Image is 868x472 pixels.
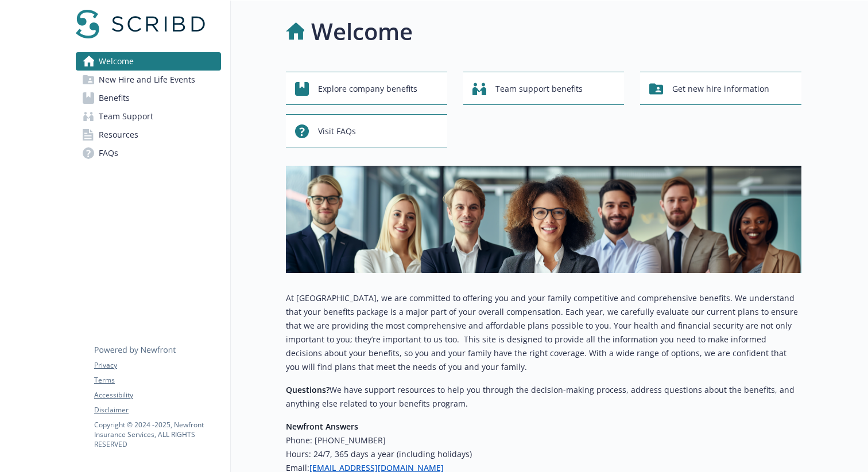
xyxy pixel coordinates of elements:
[318,78,417,100] span: Explore company benefits
[99,126,138,144] span: Resources
[99,52,134,71] span: Welcome
[99,71,195,89] span: New Hire and Life Events
[76,126,221,144] a: Resources
[99,89,130,107] span: Benefits
[286,434,801,447] h6: Phone: [PHONE_NUMBER]
[286,384,330,395] strong: Questions?
[286,383,801,411] p: We have support resources to help you through the decision-making process, address questions abou...
[286,421,358,432] strong: Newfront Answers
[672,78,769,100] span: Get new hire information
[76,89,221,107] a: Benefits
[94,390,220,400] a: Accessibility
[286,166,801,273] img: overview page banner
[311,14,413,49] h1: Welcome
[94,375,220,385] a: Terms
[76,144,221,162] a: FAQs
[99,107,153,126] span: Team Support
[318,120,356,142] span: Visit FAQs
[76,107,221,126] a: Team Support
[94,420,220,449] p: Copyright © 2024 - 2025 , Newfront Insurance Services, ALL RIGHTS RESERVED
[640,72,801,105] button: Get new hire information
[286,447,801,461] h6: Hours: 24/7, 365 days a year (including holidays)​
[463,72,625,105] button: Team support benefits
[495,78,583,100] span: Team support benefits
[286,72,447,105] button: Explore company benefits
[99,144,118,162] span: FAQs
[94,405,220,415] a: Disclaimer
[76,52,221,71] a: Welcome
[76,71,221,89] a: New Hire and Life Events
[286,114,447,147] button: Visit FAQs
[286,291,801,374] p: At [GEOGRAPHIC_DATA], we are committed to offering you and your family competitive and comprehens...
[94,360,220,370] a: Privacy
